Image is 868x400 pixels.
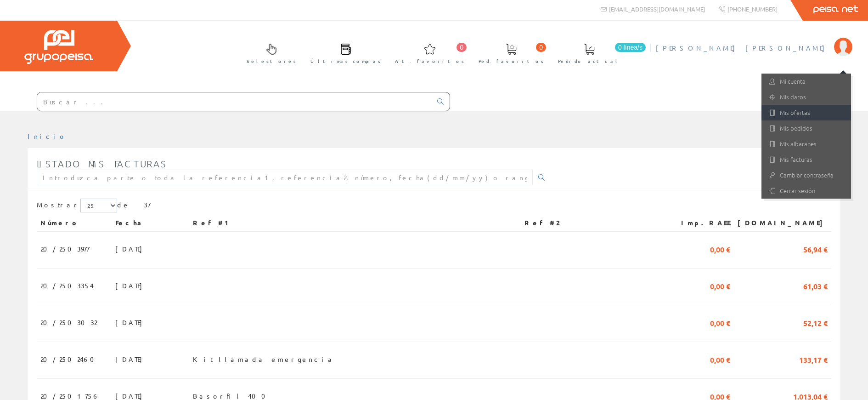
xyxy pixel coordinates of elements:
span: 0 línea/s [615,43,646,52]
select: Mostrar [80,199,117,212]
a: Mi cuenta [761,74,851,89]
span: Pedido actual [558,57,620,66]
span: 0,00 € [710,241,730,257]
span: 0,00 € [710,314,730,330]
span: [DATE] [115,351,147,367]
th: [DOMAIN_NAME] [734,215,831,231]
span: 0,00 € [710,278,730,293]
a: Selectores [237,36,301,69]
div: de 37 [37,199,831,215]
label: Mostrar [37,199,117,212]
span: 20/2503354 [40,278,94,293]
th: Número [37,215,112,231]
span: 133,17 € [799,351,828,367]
span: [DATE] [115,278,147,293]
span: [PERSON_NAME] [PERSON_NAME] [656,43,829,52]
a: Mis datos [761,89,851,105]
span: Listado mis facturas [37,158,167,169]
input: Buscar ... [37,92,432,111]
span: 20/2502460 [40,351,100,367]
a: Mis ofertas [761,105,851,120]
span: [DATE] [115,241,147,257]
span: 56,94 € [803,241,828,257]
span: Art. favoritos [395,57,464,66]
a: Mis facturas [761,152,851,167]
th: Ref #1 [189,215,521,231]
span: 0 [536,43,546,52]
span: [EMAIL_ADDRESS][DOMAIN_NAME] [609,5,705,13]
th: Ref #2 [521,215,665,231]
span: 52,12 € [803,314,828,330]
span: Kit llamada emergencia [193,351,335,367]
span: 20/2503032 [40,314,97,330]
span: 0 [457,43,467,52]
th: Imp.RAEE [665,215,734,231]
span: 20/2503977 [40,241,89,257]
img: Grupo Peisa [24,30,93,64]
span: [DATE] [115,314,147,330]
a: Cambiar contraseña [761,167,851,183]
input: Introduzca parte o toda la referencia1, referencia2, número, fecha(dd/mm/yy) o rango de fechas(dd... [37,170,533,185]
span: Selectores [247,57,296,66]
span: Últimas compras [310,57,381,66]
a: Cerrar sesión [761,183,851,199]
a: Mis albaranes [761,136,851,152]
span: 61,03 € [803,278,828,293]
th: Fecha [112,215,189,231]
a: Inicio [28,132,67,140]
a: Mis pedidos [761,120,851,136]
a: Últimas compras [301,36,385,69]
span: Ped. favoritos [479,57,544,66]
span: 0,00 € [710,351,730,367]
span: [PHONE_NUMBER] [727,5,778,13]
a: [PERSON_NAME] [PERSON_NAME] [656,36,852,45]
